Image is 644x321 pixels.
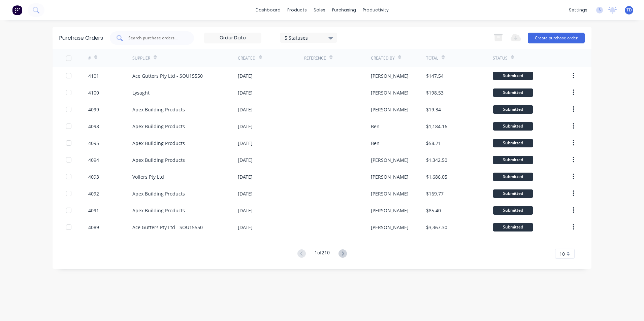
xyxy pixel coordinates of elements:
[371,72,409,79] div: [PERSON_NAME]
[371,190,409,197] div: [PERSON_NAME]
[238,106,253,113] div: [DATE]
[304,55,326,61] div: Reference
[528,33,585,43] button: Create purchase order
[371,55,395,61] div: Created By
[132,72,203,79] div: Ace Gutters Pty Ltd - SOU15550
[426,156,447,164] div: $1,342.50
[315,249,330,259] div: 1 of 210
[88,140,99,147] div: 4095
[493,88,533,97] div: Submitted
[626,7,632,13] span: TD
[559,250,565,257] span: 10
[88,173,99,180] div: 4093
[329,5,359,15] div: purchasing
[238,140,253,147] div: [DATE]
[426,207,441,214] div: $85.40
[371,224,409,231] div: [PERSON_NAME]
[426,72,444,79] div: $147.54
[132,190,185,197] div: Apex Building Products
[493,72,533,80] div: Submitted
[132,224,203,231] div: Ace Gutters Pty Ltd - SOU15550
[285,34,333,41] div: 5 Statuses
[132,173,164,180] div: Vollers Pty Ltd
[88,106,99,113] div: 4099
[359,5,392,15] div: productivity
[88,190,99,197] div: 4092
[426,106,441,113] div: $19.34
[371,173,409,180] div: [PERSON_NAME]
[426,173,447,180] div: $1,686.05
[132,55,150,61] div: Supplier
[128,35,184,41] input: Search purchase orders...
[132,140,185,147] div: Apex Building Products
[493,139,533,147] div: Submitted
[566,5,591,15] div: settings
[426,123,447,130] div: $1,184.16
[88,207,99,214] div: 4091
[88,55,91,61] div: #
[493,206,533,215] div: Submitted
[132,89,150,96] div: Lysaght
[88,224,99,231] div: 4089
[426,224,447,231] div: $3,367.30
[252,5,284,15] a: dashboard
[132,156,185,164] div: Apex Building Products
[238,156,253,164] div: [DATE]
[371,207,409,214] div: [PERSON_NAME]
[238,89,253,96] div: [DATE]
[12,5,22,15] img: Factory
[493,173,533,181] div: Submitted
[371,89,409,96] div: [PERSON_NAME]
[371,156,409,164] div: [PERSON_NAME]
[426,89,444,96] div: $198.53
[88,72,99,79] div: 4101
[238,173,253,180] div: [DATE]
[493,122,533,131] div: Submitted
[238,55,256,61] div: Created
[238,224,253,231] div: [DATE]
[371,140,380,147] div: Ben
[426,190,444,197] div: $169.77
[238,207,253,214] div: [DATE]
[493,55,508,61] div: Status
[493,223,533,231] div: Submitted
[371,123,380,130] div: Ben
[284,5,310,15] div: products
[238,72,253,79] div: [DATE]
[493,189,533,198] div: Submitted
[238,190,253,197] div: [DATE]
[88,123,99,130] div: 4098
[238,123,253,130] div: [DATE]
[493,105,533,114] div: Submitted
[493,156,533,164] div: Submitted
[371,106,409,113] div: [PERSON_NAME]
[132,207,185,214] div: Apex Building Products
[426,140,441,147] div: $58.21
[426,55,438,61] div: Total
[59,34,103,42] div: Purchase Orders
[204,33,261,43] input: Order Date
[132,123,185,130] div: Apex Building Products
[88,89,99,96] div: 4100
[132,106,185,113] div: Apex Building Products
[88,156,99,164] div: 4094
[310,5,329,15] div: sales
